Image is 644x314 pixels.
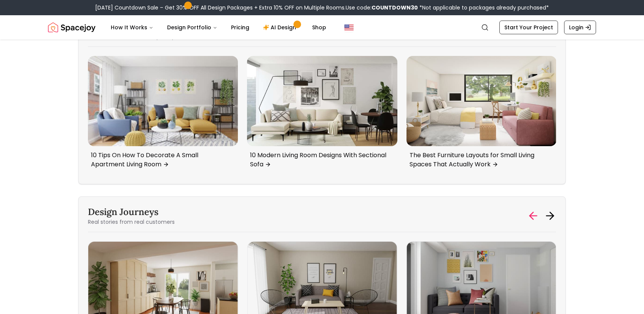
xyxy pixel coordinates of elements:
[406,56,556,172] a: Next in Style - The Best Furniture Layouts for Small Living Spaces That Actually WorkThe Best Fur...
[48,20,96,35] img: Spacejoy Logo
[88,206,175,218] h3: Design Journeys
[161,20,223,35] button: Design Portfolio
[91,151,232,169] p: 10 Tips On How To Decorate A Small Apartment Living Room
[306,20,332,35] a: Shop
[410,151,550,169] p: The Best Furniture Layouts for Small Living Spaces That Actually Work
[48,15,596,40] nav: Global
[48,20,96,35] a: Spacejoy
[564,21,596,34] a: Login
[418,4,549,11] span: *Not applicable to packages already purchased*
[346,4,418,11] span: Use code:
[247,56,397,146] img: Next in Style - 10 Modern Living Room Designs With Sectional Sofa
[88,56,238,175] div: 3 / 6
[105,20,159,35] button: How It Works
[371,4,418,11] b: COUNTDOWN30
[247,56,397,175] div: 4 / 6
[105,20,332,35] nav: Main
[406,56,556,146] img: Next in Style - The Best Furniture Layouts for Small Living Spaces That Actually Work
[95,4,549,11] div: [DATE] Countdown Sale – Get 30% OFF All Design Packages + Extra 10% OFF on Multiple Rooms.
[499,21,558,34] a: Start Your Project
[88,218,175,226] p: Real stories from real customers
[344,23,354,32] img: United States
[88,56,556,175] div: Carousel
[250,151,391,169] p: 10 Modern Living Room Designs With Sectional Sofa
[247,56,397,172] a: Next in Style - 10 Modern Living Room Designs With Sectional Sofa10 Modern Living Room Designs Wi...
[406,56,556,175] div: 5 / 6
[88,56,238,172] a: Next in Style - 10 Tips On How To Decorate A Small Apartment Living Room10 Tips On How To Decorat...
[88,56,238,146] img: Next in Style - 10 Tips On How To Decorate A Small Apartment Living Room
[257,20,304,35] a: AI Design
[225,20,255,35] a: Pricing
